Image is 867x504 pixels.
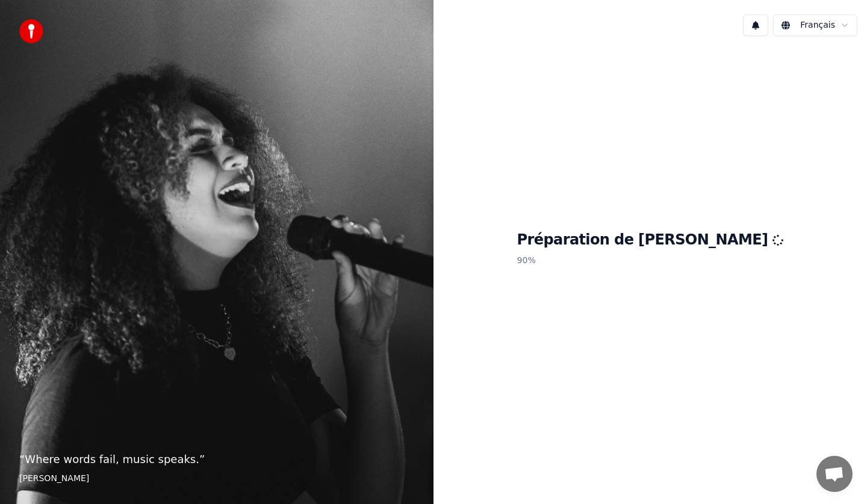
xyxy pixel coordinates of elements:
p: “ Where words fail, music speaks. ” [19,451,414,468]
footer: [PERSON_NAME] [19,473,414,485]
a: Ouvrir le chat [816,456,853,492]
img: youka [19,19,43,43]
p: 90 % [517,250,784,272]
h1: Préparation de [PERSON_NAME] [517,231,784,250]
